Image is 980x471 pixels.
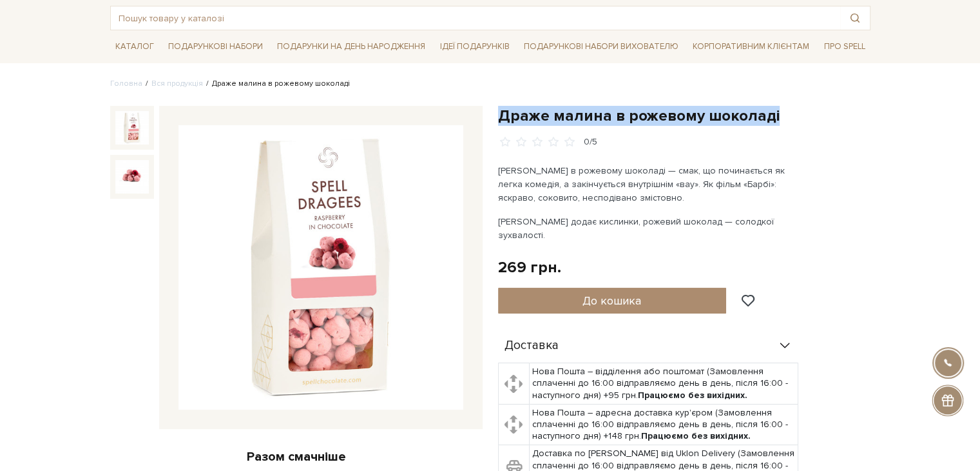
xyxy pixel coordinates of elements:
td: Нова Пошта – відділення або поштомат (Замовлення сплаченні до 16:00 відправляємо день в день, піс... [529,363,798,405]
a: Корпоративним клієнтам [687,35,814,57]
span: До кошика [582,294,641,308]
a: Ідеї подарунків [434,37,514,57]
b: Працюємо без вихідних. [638,390,747,401]
a: Вся продукція [151,79,203,88]
b: Працюємо без вихідних. [641,430,751,441]
div: 269 грн. [498,257,561,277]
div: Разом смачніше [110,448,483,465]
a: Про Spell [818,37,870,57]
p: [PERSON_NAME] додає кислинки, рожевий шоколад — солодкої зухвалості. [498,215,800,242]
a: Подарункові набори [163,37,268,57]
li: Драже малина в рожевому шоколаді [203,78,350,90]
h1: Драже малина в рожевому шоколаді [498,106,870,126]
input: Пошук товару у каталозі [111,6,840,30]
span: Доставка [504,340,559,352]
a: Подарункові набори вихователю [519,35,684,57]
img: Драже малина в рожевому шоколаді [178,125,463,410]
img: Драже малина в рожевому шоколаді [115,111,149,145]
button: Пошук товару у каталозі [840,6,870,30]
td: Нова Пошта – адресна доставка кур'єром (Замовлення сплаченні до 16:00 відправляємо день в день, п... [529,404,798,445]
p: [PERSON_NAME] в рожевому шоколаді — смак, що починається як легка комедія, а закінчується внутріш... [498,164,800,205]
a: Подарунки на День народження [272,37,430,57]
a: Каталог [110,37,159,57]
div: 0/5 [584,136,597,148]
a: Головна [110,79,142,88]
button: До кошика [498,288,727,314]
img: Драже малина в рожевому шоколаді [115,160,149,194]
